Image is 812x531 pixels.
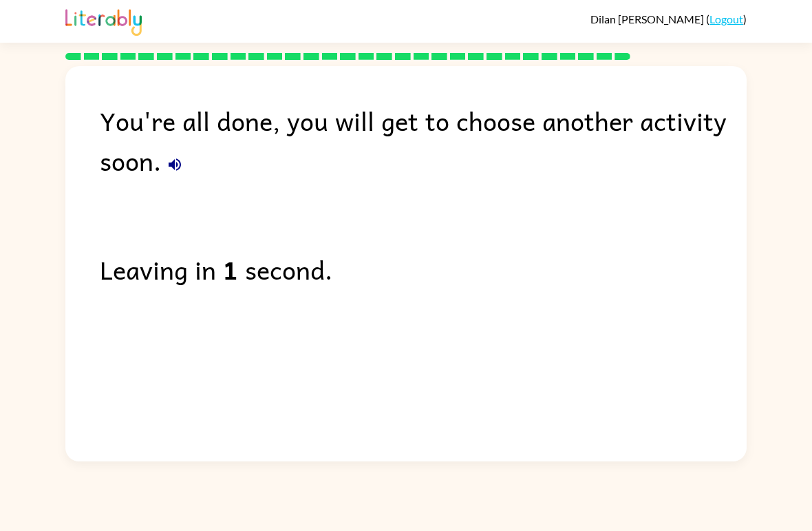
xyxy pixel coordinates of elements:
[590,12,747,25] div: ( )
[100,249,747,289] div: Leaving in second.
[223,249,238,289] b: 1
[100,101,747,180] div: You're all done, you will get to choose another activity soon.
[709,12,743,25] a: Logout
[65,6,142,36] img: Literably
[590,12,706,25] span: Dilan [PERSON_NAME]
